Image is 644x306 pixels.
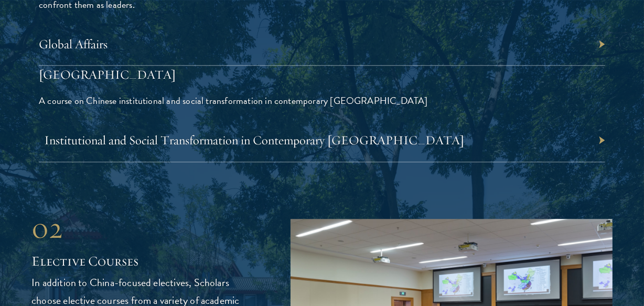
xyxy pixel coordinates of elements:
h2: Elective Courses [31,251,259,271]
h5: [GEOGRAPHIC_DATA] [39,66,605,83]
a: Institutional and Social Transformation in Contemporary [GEOGRAPHIC_DATA] [44,132,464,148]
div: 02 [31,209,259,246]
a: Global Affairs [39,36,108,52]
p: A course on Chinese institutional and social transformation in contemporary [GEOGRAPHIC_DATA] [39,93,605,109]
